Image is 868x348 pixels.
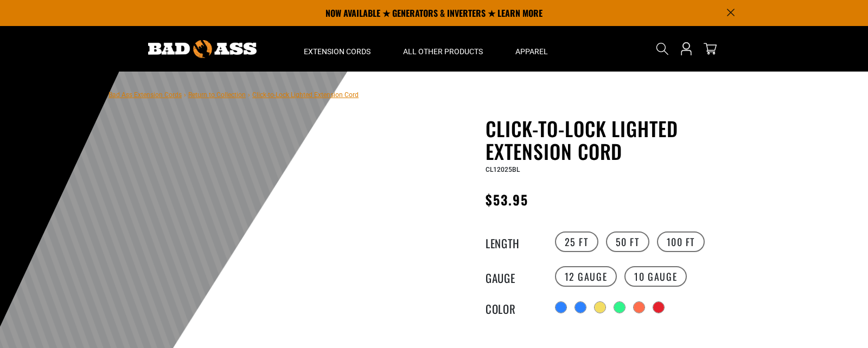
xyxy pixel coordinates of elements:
label: 10 Gauge [624,266,687,287]
span: Extension Cords [304,47,371,56]
span: › [248,91,250,99]
a: Return to Collection [188,91,246,99]
img: Bad Ass Extension Cords [148,40,257,58]
legend: Color [486,300,540,314]
summary: Extension Cords [288,26,387,72]
summary: Apparel [499,26,564,72]
span: Click-to-Lock Lighted Extension Cord [252,91,359,99]
span: $53.95 [486,190,528,209]
span: All Other Products [403,47,483,56]
label: 100 FT [657,231,705,252]
legend: Gauge [486,269,540,283]
legend: Length [486,235,540,249]
span: › [184,91,186,99]
span: Apparel [515,47,548,56]
nav: breadcrumbs [108,88,359,101]
summary: Search [654,40,671,57]
label: 50 FT [606,231,649,252]
summary: All Other Products [387,26,499,72]
a: Bad Ass Extension Cords [108,91,182,99]
label: 12 Gauge [555,266,617,287]
label: 25 FT [555,231,598,252]
h1: Click-to-Lock Lighted Extension Cord [486,117,751,163]
span: CL12025BL [486,166,520,173]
